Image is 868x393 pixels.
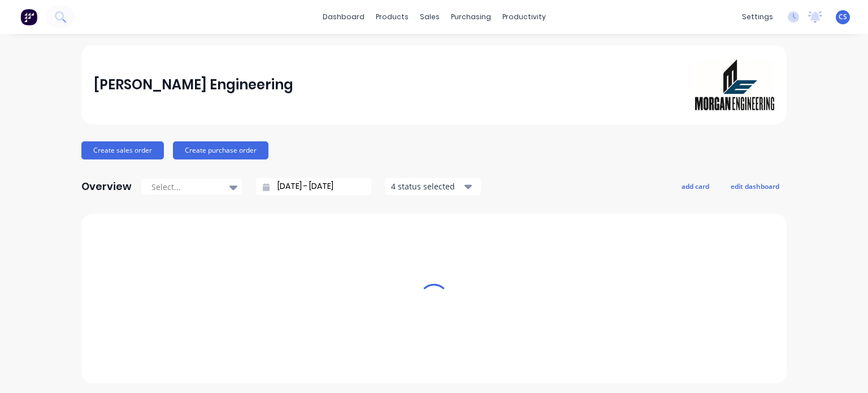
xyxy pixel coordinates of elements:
div: settings [736,8,779,25]
button: 4 status selected [385,178,481,195]
div: 4 status selected [391,180,462,192]
div: [PERSON_NAME] Engineering [94,74,293,96]
img: Morgan Engineering [695,59,774,110]
div: products [370,8,414,25]
button: edit dashboard [723,179,787,193]
div: sales [414,8,445,25]
div: productivity [497,8,552,25]
button: Create sales order [81,141,164,159]
button: add card [674,179,717,193]
button: Create purchase order [173,141,268,159]
span: CS [839,12,847,22]
div: Overview [81,175,132,198]
div: purchasing [445,8,497,25]
a: dashboard [317,8,370,25]
img: Factory [20,8,37,25]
